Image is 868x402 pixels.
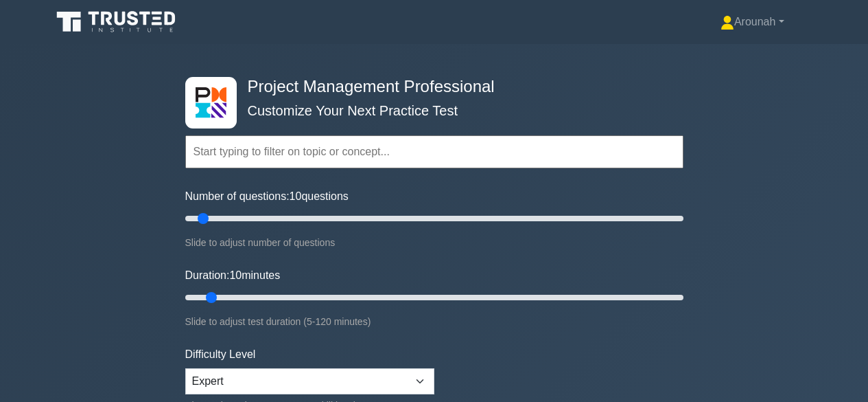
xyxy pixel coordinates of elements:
div: Slide to adjust test duration (5-120 minutes) [185,313,683,330]
div: Slide to adjust number of questions [185,234,683,251]
span: 10 [290,190,302,202]
input: Start typing to filter on topic or concept... [185,135,683,168]
span: 10 [229,269,242,281]
label: Duration: minutes [185,267,281,284]
label: Number of questions: questions [185,188,349,205]
h4: Project Management Professional [242,77,616,97]
a: Arounah [688,8,817,36]
label: Difficulty Level [185,346,256,363]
